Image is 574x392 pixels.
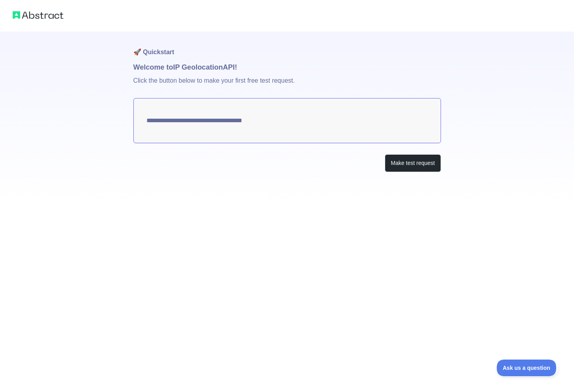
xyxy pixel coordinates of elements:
[13,9,63,21] img: Abstract logo
[385,154,441,172] button: Make test request
[497,360,558,376] iframe: Toggle Customer Support
[133,32,441,62] h1: 🚀 Quickstart
[133,62,441,73] h1: Welcome to IP Geolocation API!
[133,73,441,98] p: Click the button below to make your first free test request.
